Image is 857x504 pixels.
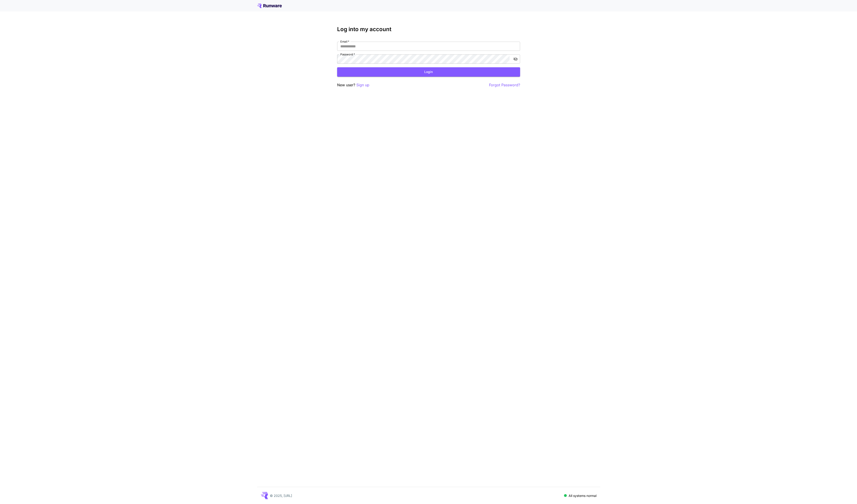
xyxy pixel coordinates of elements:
[356,82,369,88] button: Sign up
[340,40,349,43] label: Email
[569,493,596,498] p: All systems normal
[489,82,520,88] button: Forgot Password?
[270,493,292,498] p: © 2025, [URL]
[337,82,369,88] p: New user?
[511,55,520,63] button: toggle password visibility
[340,52,355,56] label: Password
[337,67,520,77] button: Login
[337,26,520,33] h3: Log into my account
